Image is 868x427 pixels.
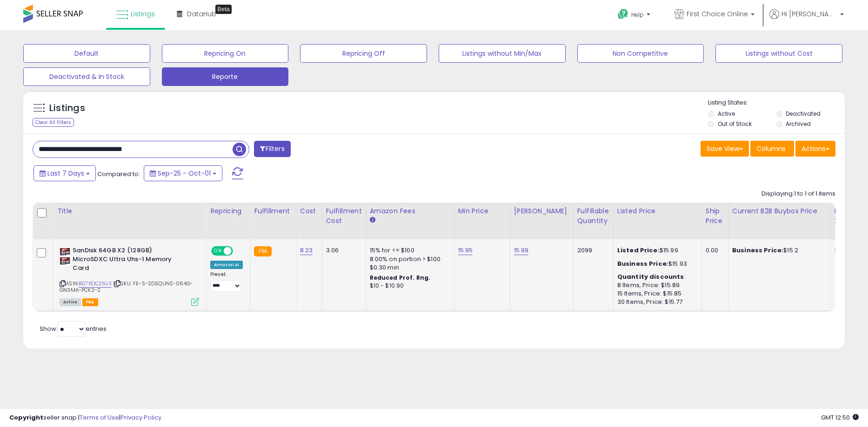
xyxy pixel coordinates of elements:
a: Privacy Policy [120,413,161,422]
b: Reduced Prof. Rng. [370,274,431,282]
div: Title [57,206,202,216]
label: Out of Stock [718,120,752,128]
div: [PERSON_NAME] [514,206,569,216]
div: Listed Price [617,206,698,216]
a: 15.99 [514,246,529,255]
div: Current B2B Buybox Price [732,206,827,216]
span: First Choice Online [687,9,748,19]
b: Listed Price: [617,246,660,255]
div: Repricing [210,206,246,216]
div: ASIN: [60,246,199,305]
div: 3.06 [326,246,359,255]
button: Repricing Off [300,44,427,63]
span: Last 7 Days [47,169,84,178]
div: Amazon Fees [370,206,450,216]
label: Active [718,110,735,118]
div: $0.30 min [370,263,447,272]
div: Tooltip anchor [215,5,232,14]
button: Default [23,44,150,63]
span: DataHub [187,9,216,19]
span: Help [631,11,644,19]
div: Fulfillment Cost [326,206,362,226]
small: Amazon Fees. [370,216,375,224]
span: | SKU: FE-S-SDSQUNS-064G-GN3MA-PCK2-2 [60,280,193,294]
a: Hi [PERSON_NAME] [769,9,844,30]
span: Listings [131,9,155,19]
p: Listing States: [708,99,844,107]
div: Clear All Filters [33,118,74,127]
div: 32% [835,246,865,255]
span: Show: entries [40,324,107,333]
button: Last 7 Days [33,165,96,181]
span: Hi [PERSON_NAME] [781,9,837,19]
button: Repricing On [162,44,289,63]
small: FBA [254,246,271,256]
div: Fulfillable Quantity [577,206,609,226]
button: Listings without Min/Max [439,44,566,63]
img: 41BRDVxFNSL._SL40_.jpg [60,246,70,265]
h5: Listings [49,102,85,115]
button: Actions [795,141,835,157]
a: Terms of Use [80,413,119,422]
div: Preset: [210,271,243,292]
span: OFF [232,247,247,255]
span: ON [212,247,224,255]
span: Sep-25 - Oct-01 [158,169,211,178]
div: $15.93 [617,260,694,268]
div: Cost [300,206,318,216]
div: 0.00 [706,246,721,255]
div: $15.2 [732,246,823,255]
span: Compared to: [97,170,140,178]
button: Columns [750,141,794,157]
div: 15% for <= $100 [370,246,447,255]
button: Save View [701,141,749,157]
button: Deactivated & In Stock [23,67,150,86]
span: Columns [756,144,786,153]
a: 15.95 [458,246,473,255]
div: Fulfillment [254,206,292,216]
div: $15.99 [617,246,694,255]
span: 2025-10-9 12:50 GMT [821,413,859,422]
button: Listings without Cost [715,44,842,63]
div: Ship Price [706,206,724,226]
label: Deactivated [786,110,821,118]
b: SanDisk 64GB X2 (128GB) MicroSDXC Ultra Uhs-1 Memory Card [73,246,186,275]
div: $10 - $10.90 [370,282,447,290]
button: Sep-25 - Oct-01 [144,165,222,181]
div: Min Price [458,206,506,216]
a: 8.23 [300,246,313,255]
div: 8.00% on portion > $100 [370,255,447,263]
div: seller snap | | [9,414,161,422]
span: All listings currently available for purchase on Amazon [60,298,81,306]
b: Business Price: [617,259,668,268]
i: Get Help [617,8,629,20]
a: Help [610,1,660,30]
div: : [617,273,694,281]
strong: Copyright [9,413,43,422]
div: Amazon AI [210,261,243,269]
button: Non Competitive [577,44,704,63]
span: FBA [82,298,98,306]
div: 8 Items, Price: $15.89 [617,281,694,289]
button: Filters [254,141,290,157]
a: B07XDCZ9J3 [79,280,112,288]
div: 30 Items, Price: $15.77 [617,298,694,306]
div: Displaying 1 to 1 of 1 items [761,190,835,198]
label: Archived [786,120,811,128]
button: Reporte [162,67,289,86]
div: 2099 [577,246,606,255]
b: Quantity discounts [617,272,684,281]
b: Business Price: [732,246,783,255]
div: 15 Items, Price: $15.85 [617,289,694,298]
